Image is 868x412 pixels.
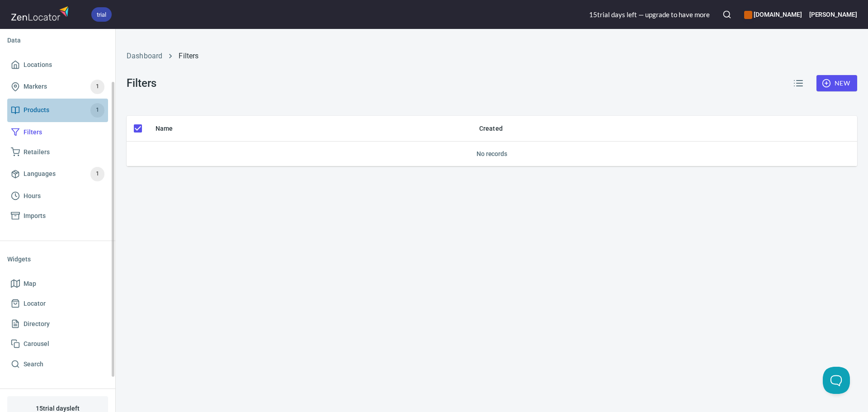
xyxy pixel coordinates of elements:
th: Name [148,116,472,142]
a: Locations [7,55,108,75]
span: Imports [24,210,46,222]
span: 1 [90,169,104,179]
li: Data [7,29,108,51]
a: Markers1 [7,75,108,99]
iframe: Help Scout Beacon - Open [823,367,850,394]
a: Products1 [7,99,108,122]
button: [PERSON_NAME] [809,5,857,24]
a: Filters [179,52,198,60]
button: Reorder [788,72,809,94]
span: Locations [24,59,52,71]
a: Map [7,274,108,294]
li: Widgets [7,248,108,270]
img: zenlocator [11,4,71,23]
span: Carousel [24,338,49,350]
span: Retailers [24,147,50,158]
a: Imports [7,206,108,226]
span: Filters [24,127,42,138]
span: Directory [24,318,50,330]
span: Search [24,359,43,370]
a: Directory [7,314,108,334]
span: Locator [24,298,46,309]
span: trial [91,10,112,19]
span: 1 [90,105,104,115]
span: Products [24,104,49,116]
div: trial [91,7,112,22]
h6: [DOMAIN_NAME] [744,9,802,19]
h3: Filters [127,77,156,90]
span: Hours [24,190,41,202]
span: Markers [24,81,47,92]
span: New [824,78,850,89]
h6: No records [134,149,850,159]
a: Hours [7,186,108,206]
h6: [PERSON_NAME] [809,9,857,19]
div: Manage your apps [744,5,802,24]
th: Created [472,116,857,142]
a: Dashboard [127,52,162,60]
span: 1 [90,81,104,92]
a: Filters [7,122,108,142]
span: Languages [24,168,56,180]
a: Search [7,354,108,374]
button: color-CE600E [744,11,752,19]
nav: breadcrumb [127,51,857,62]
a: Locator [7,294,108,314]
a: Languages1 [7,162,108,186]
button: Search [717,5,737,24]
div: 15 trial day s left — upgrade to have more [589,10,710,19]
a: Retailers [7,142,108,162]
a: Carousel [7,334,108,354]
span: Map [24,278,36,289]
button: New [816,75,857,92]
